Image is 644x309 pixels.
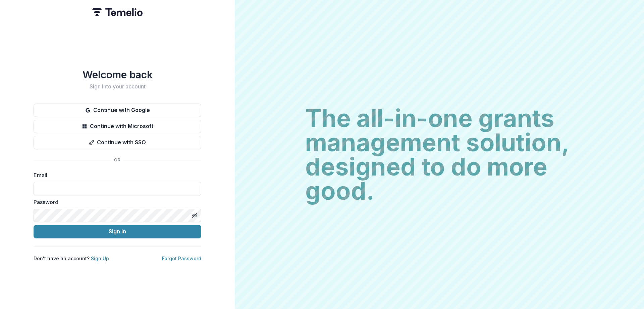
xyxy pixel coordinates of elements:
p: Don't have an account? [34,255,109,262]
button: Continue with SSO [34,136,201,149]
a: Forgot Password [162,256,201,261]
button: Continue with Microsoft [34,120,201,133]
h1: Welcome back [34,69,201,81]
img: Temelio [92,8,143,16]
button: Continue with Google [34,104,201,117]
button: Sign In [34,225,201,238]
label: Password [34,198,197,206]
h2: Sign into your account [34,83,201,90]
label: Email [34,171,197,179]
a: Sign Up [91,256,109,261]
button: Toggle password visibility [189,210,200,221]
